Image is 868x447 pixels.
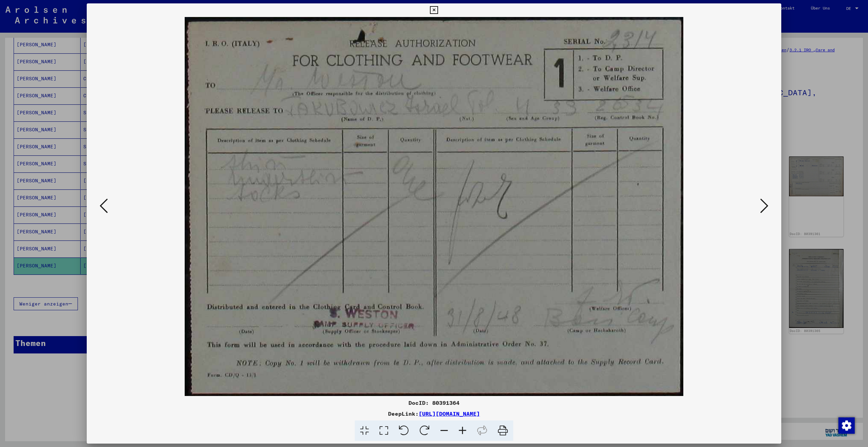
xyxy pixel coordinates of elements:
div: Zustimmung ändern [838,417,854,433]
img: Zustimmung ändern [838,417,855,434]
div: DocID: 80391364 [87,399,781,407]
img: 001.jpg [110,17,758,396]
div: DeepLink: [87,410,781,418]
a: [URL][DOMAIN_NAME] [419,410,480,417]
